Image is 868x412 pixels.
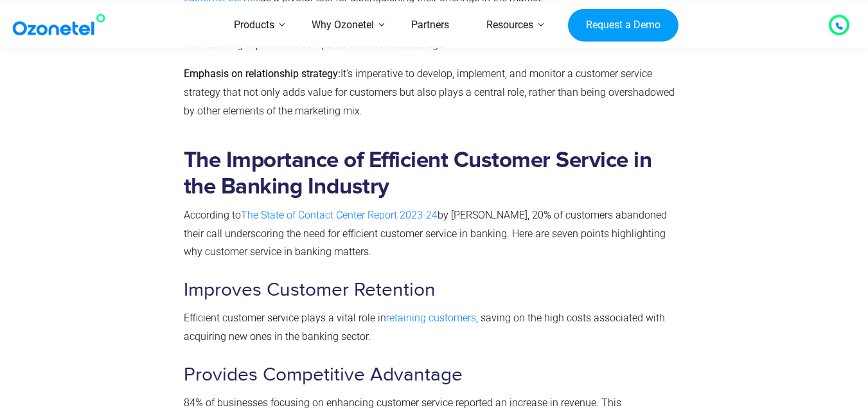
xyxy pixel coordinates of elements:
a: Partners [393,3,468,48]
h3: Provides Competitive Advantage [184,363,680,388]
a: Why Ozonetel [293,3,393,48]
span: by [PERSON_NAME], 20% of customers abandoned their call underscoring the need for efficient custo... [184,209,667,258]
a: Resources [468,3,552,48]
span: According to [184,209,241,221]
h3: Improves Customer Retention [184,278,680,303]
b: The Importance of Efficient Customer Service in the Banking Industry [184,149,652,198]
span: It’s imperative to develop, implement, and monitor a customer service strategy that not only adds... [184,67,675,117]
span: Efficient customer service plays a vital role in [184,312,386,324]
a: The State of Contact Center Report 2023-24 [241,209,438,221]
b: Emphasis on relationship strategy: [184,67,341,80]
a: Request a Demo [568,8,678,42]
a: Products [215,3,293,48]
a: retaining customers [386,312,476,324]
